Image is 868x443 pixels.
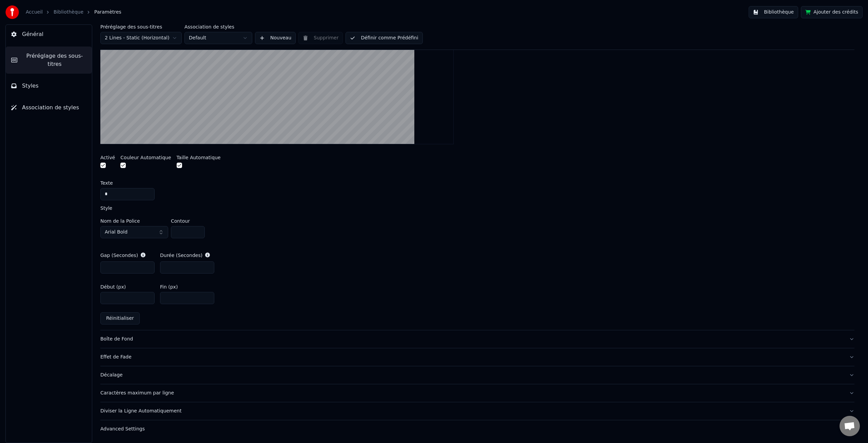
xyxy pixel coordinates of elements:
[100,420,854,438] button: Advanced Settings
[6,47,92,74] button: Préréglage des sous-titres
[5,5,19,19] img: youka
[840,416,860,436] a: Ouvrir le chat
[100,253,138,258] label: Gap (Secondes)
[346,32,422,44] button: Définir comme Prédéfini
[26,9,43,16] a: Accueil
[120,155,171,160] label: Couleur Automatique
[6,76,92,95] button: Styles
[171,219,205,223] label: Contour
[100,384,854,402] button: Caractères maximum par ligne
[100,402,854,420] button: Diviser la Ligne Automatiquement
[160,284,178,289] label: Fin (px)
[749,6,798,18] button: Bibliothèque
[54,9,83,16] a: Bibliothèque
[26,9,121,16] nav: breadcrumb
[23,52,86,68] span: Préréglage des sous-titres
[100,390,844,396] div: Caractères maximum par ligne
[801,6,863,18] button: Ajouter des crédits
[100,336,844,343] div: Boîte de Fond
[100,408,844,414] div: Diviser la Ligne Automatiquement
[160,253,202,258] label: Durée (Secondes)
[100,181,113,185] label: Texte
[100,372,844,379] div: Décalage
[100,155,115,160] label: Activé
[94,9,121,16] span: Paramètres
[184,24,252,29] label: Association de styles
[100,330,854,348] button: Boîte de Fond
[6,98,92,117] button: Association de styles
[22,82,39,90] span: Styles
[100,312,140,325] button: Réinitialiser
[255,32,296,44] button: Nouveau
[22,30,43,38] span: Général
[100,284,126,289] label: Début (px)
[100,219,168,223] label: Nom de la Police
[105,229,127,236] span: Arial Bold
[100,24,182,29] label: Préréglage des sous-titres
[22,104,79,112] span: Association de styles
[100,348,854,366] button: Effet de Fade
[100,354,844,361] div: Effet de Fade
[100,366,854,384] button: Décalage
[6,25,92,44] button: Général
[100,206,112,210] label: Style
[100,426,844,432] div: Advanced Settings
[177,155,221,160] label: Taille Automatique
